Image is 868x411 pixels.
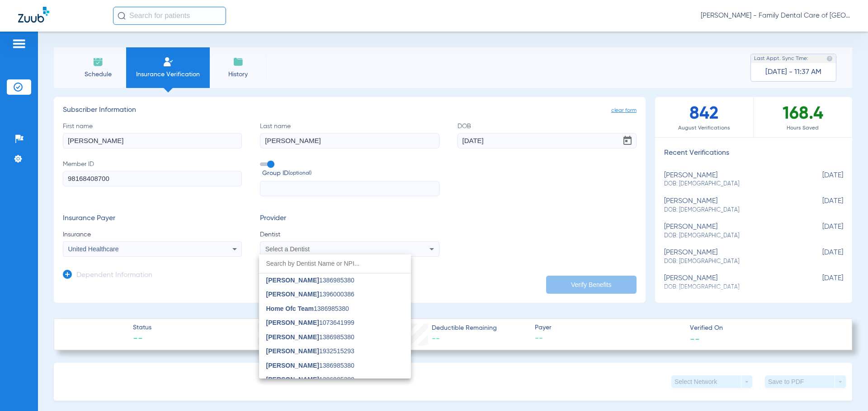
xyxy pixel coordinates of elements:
input: dropdown search [259,254,411,273]
span: [PERSON_NAME] [266,362,319,369]
span: 1386985380 [266,334,354,340]
span: [PERSON_NAME] [266,291,319,298]
span: 1386985380 [266,362,354,369]
span: 1396000386 [266,291,354,297]
span: [PERSON_NAME] [266,277,319,284]
span: 1386985380 [266,277,354,283]
span: 1386985380 [266,376,354,383]
span: 1386985380 [266,305,349,312]
span: [PERSON_NAME] [266,319,319,326]
span: [PERSON_NAME] [266,347,319,355]
span: 1073641999 [266,319,354,326]
span: Home Ofc Team [266,305,314,312]
span: [PERSON_NAME] [266,376,319,383]
span: [PERSON_NAME] [266,333,319,341]
span: 1932515293 [266,348,354,354]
